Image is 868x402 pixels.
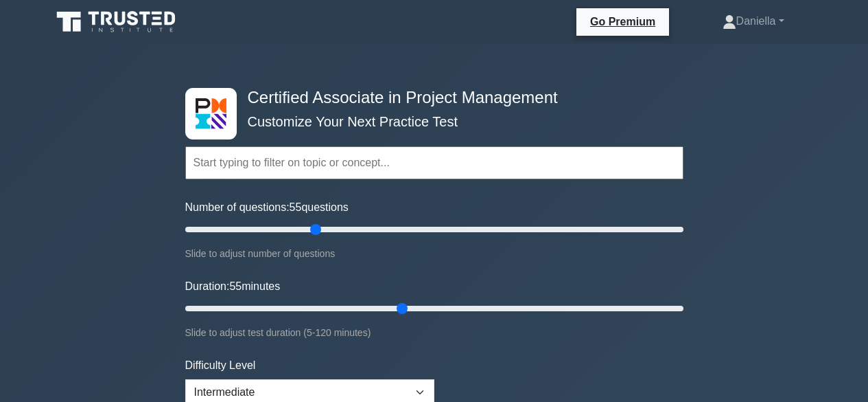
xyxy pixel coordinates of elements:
label: Number of questions: questions [185,199,349,216]
a: Go Premium [582,13,664,30]
label: Duration: minutes [185,278,281,295]
div: Slide to adjust number of questions [185,245,683,262]
span: 55 [229,280,242,292]
input: Start typing to filter on topic or concept... [185,146,683,179]
h4: Certified Associate in Project Management [242,88,616,108]
label: Difficulty Level [185,357,256,374]
div: Slide to adjust test duration (5-120 minutes) [185,324,683,341]
a: Daniella [690,8,817,35]
span: 55 [290,201,302,213]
